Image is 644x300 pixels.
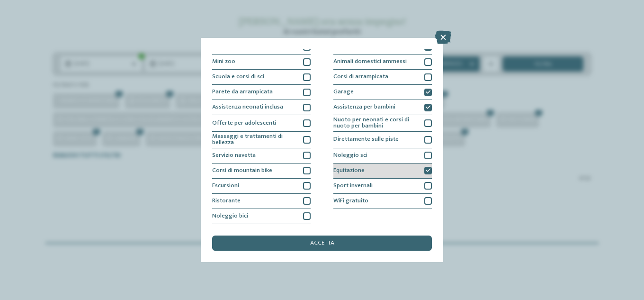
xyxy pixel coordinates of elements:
span: Escursioni [212,183,239,189]
span: accetta [310,240,334,246]
span: Animali domestici ammessi [333,59,407,65]
span: Corsi di mountain bike [212,168,272,174]
span: Assistenza neonati inclusa [212,104,283,110]
span: WiFi gratuito [333,198,368,204]
span: Massaggi e trattamenti di bellezza [212,134,297,146]
span: Ristorante [212,198,241,204]
span: Mini zoo [212,59,235,65]
span: Direttamente sulle piste [333,136,399,143]
span: Garage [333,89,354,95]
span: Equitazione [333,168,365,174]
span: Scuola e corsi di sci [212,74,264,80]
span: Offerte per adolescenti [212,120,276,127]
span: Noleggio bici [212,213,248,219]
span: Servizio navetta [212,153,256,159]
span: Assistenza per bambini [333,104,395,110]
span: Parete da arrampicata [212,89,273,95]
span: Sport invernali [333,183,373,189]
span: Corsi di arrampicata [333,74,388,80]
span: Nuoto per neonati e corsi di nuoto per bambini [333,117,419,129]
span: Noleggio sci [333,153,367,159]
